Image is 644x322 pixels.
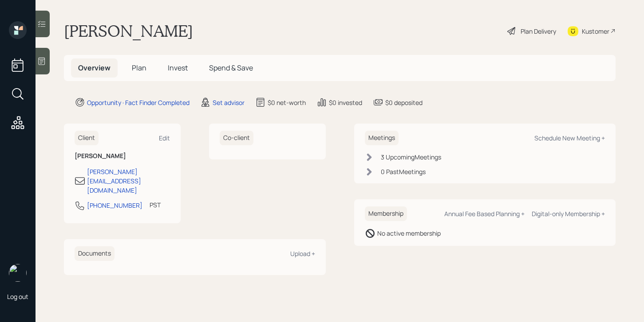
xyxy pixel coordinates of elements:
[444,209,525,218] div: Annual Fee Based Planning +
[64,21,193,41] h1: [PERSON_NAME]
[290,249,315,258] div: Upload +
[268,98,306,107] div: $0 net-worth
[385,98,423,107] div: $0 deposited
[365,131,399,145] h6: Meetings
[209,63,253,73] span: Spend & Save
[87,201,142,210] div: [PHONE_NUMBER]
[532,209,605,218] div: Digital-only Membership +
[377,229,441,238] div: No active membership
[75,152,170,160] h6: [PERSON_NAME]
[365,206,407,221] h6: Membership
[521,27,556,36] div: Plan Delivery
[150,200,161,209] div: PST
[9,264,27,282] img: retirable_logo.png
[132,63,146,73] span: Plan
[78,63,111,73] span: Overview
[75,131,99,145] h6: Client
[534,134,605,142] div: Schedule New Meeting +
[582,27,609,36] div: Kustomer
[159,134,170,142] div: Edit
[329,98,362,107] div: $0 invested
[7,292,28,301] div: Log out
[75,246,115,261] h6: Documents
[220,131,253,145] h6: Co-client
[87,167,170,195] div: [PERSON_NAME][EMAIL_ADDRESS][DOMAIN_NAME]
[381,167,426,176] div: 0 Past Meeting s
[381,152,441,162] div: 3 Upcoming Meeting s
[87,98,190,107] div: Opportunity · Fact Finder Completed
[213,98,245,107] div: Set advisor
[168,63,188,73] span: Invest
